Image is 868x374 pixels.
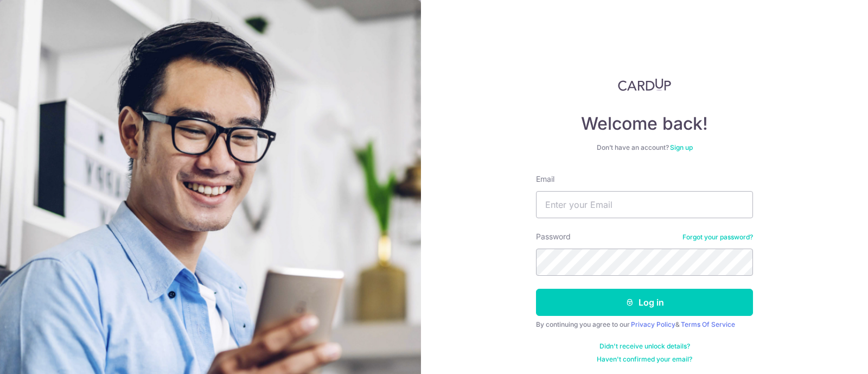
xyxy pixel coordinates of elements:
div: Don’t have an account? [536,143,753,152]
a: Haven't confirmed your email? [597,355,692,364]
a: Sign up [670,143,693,151]
input: Enter your Email [536,191,753,218]
div: By continuing you agree to our & [536,320,753,329]
h4: Welcome back! [536,113,753,135]
img: CardUp Logo [618,78,671,91]
label: Email [536,174,554,185]
label: Password [536,231,571,242]
a: Terms Of Service [681,320,735,328]
a: Forgot your password? [682,233,753,242]
a: Didn't receive unlock details? [599,342,690,351]
a: Privacy Policy [631,320,675,328]
button: Log in [536,289,753,316]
